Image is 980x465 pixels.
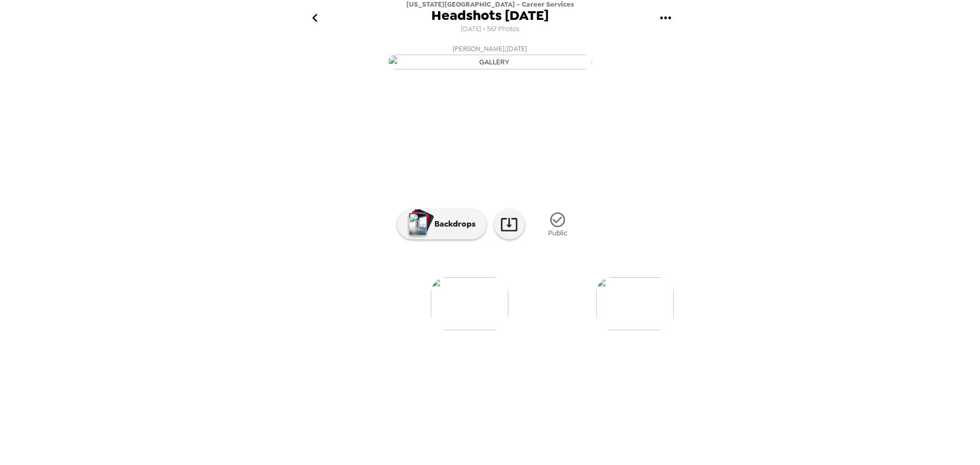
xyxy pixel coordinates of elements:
[453,43,527,55] span: [PERSON_NAME] , [DATE]
[679,277,756,330] img: gallery
[286,40,694,72] button: [PERSON_NAME],[DATE]
[397,209,486,239] button: Backdrops
[431,9,549,22] span: Headshots [DATE]
[596,277,674,330] img: gallery
[429,218,476,230] p: Backdrops
[548,229,567,237] span: Public
[532,205,583,243] button: Public
[649,2,682,35] button: gallery menu
[513,277,591,330] img: gallery
[461,22,520,36] span: [DATE] • 567 Photos
[388,55,592,69] img: gallery
[298,2,331,35] button: go back
[431,277,508,330] img: gallery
